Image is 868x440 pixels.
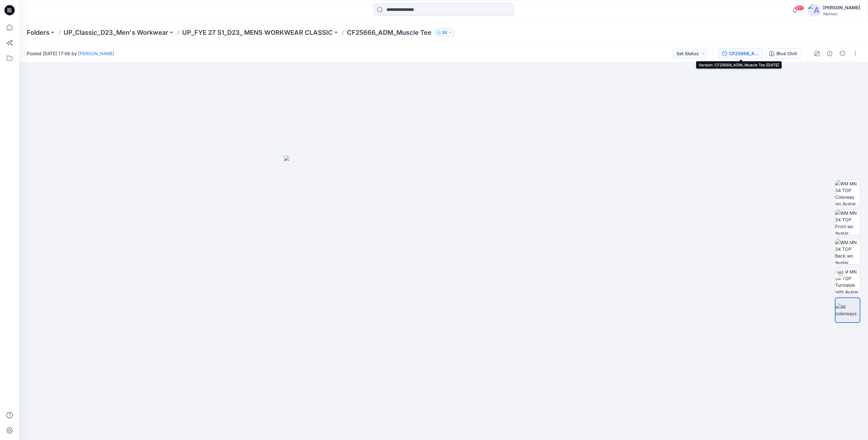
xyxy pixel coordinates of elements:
[182,28,333,37] a: UP_FYE 27 S1_D23_ MENS WORKWEAR CLASSIC
[835,239,860,264] img: WM MN 34 TOP Back wo Avatar
[795,5,804,11] span: 99+
[835,180,860,205] img: WM MN 34 TOP Colorway wo Avatar
[64,28,168,37] a: UP_Classic_D23_Men's Workwear
[442,29,447,36] p: 38
[825,48,835,59] button: Details
[347,28,431,37] p: CF25666_ADM_Muscle Tee
[776,50,797,57] div: Blue Chill
[27,28,49,37] a: Folders
[835,210,860,235] img: WM MN 34 TOP Front wo Avatar
[434,28,455,37] button: 38
[835,268,860,293] img: WM MN 34 TOP Turntable with Avatar
[765,48,801,59] button: Blue Chill
[823,4,860,11] div: [PERSON_NAME]
[808,4,820,17] img: avatar
[835,303,860,317] img: All colorways
[729,50,759,57] div: CF25666_ADM_Muscle Tee 22JUL25
[718,48,763,59] button: CF25666_ADM_Muscle Tee [DATE]
[27,50,114,57] span: Posted [DATE] 17:06 by
[78,51,114,56] a: [PERSON_NAME]
[823,11,860,16] div: Walmart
